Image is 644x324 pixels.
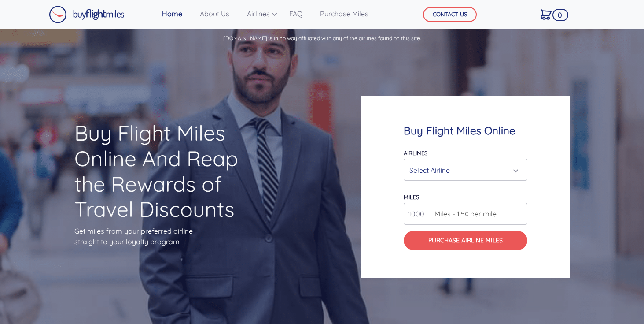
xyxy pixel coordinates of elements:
[404,231,527,250] button: Purchase Airline Miles
[404,194,419,201] label: miles
[196,5,233,22] a: About Us
[423,7,477,22] button: CONTACT US
[49,6,125,23] img: Buy Flight Miles Logo
[404,124,527,137] h4: Buy Flight Miles Online
[49,4,125,26] a: Buy Flight Miles Logo
[243,5,275,22] a: Airlines
[286,5,306,22] a: FAQ
[409,162,516,179] div: Select Airline
[541,9,552,20] img: Cart
[158,5,186,22] a: Home
[74,120,247,222] h1: Buy Flight Miles Online And Reap the Rewards of Travel Discounts
[74,226,247,247] p: Get miles from your preferred airline straight to your loyalty program
[430,209,497,219] span: Miles - 1.5¢ per mile
[552,9,568,21] span: 0
[537,5,555,23] a: 0
[316,5,372,22] a: Purchase Miles
[404,149,427,156] label: Airlines
[404,159,527,181] button: Select Airline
